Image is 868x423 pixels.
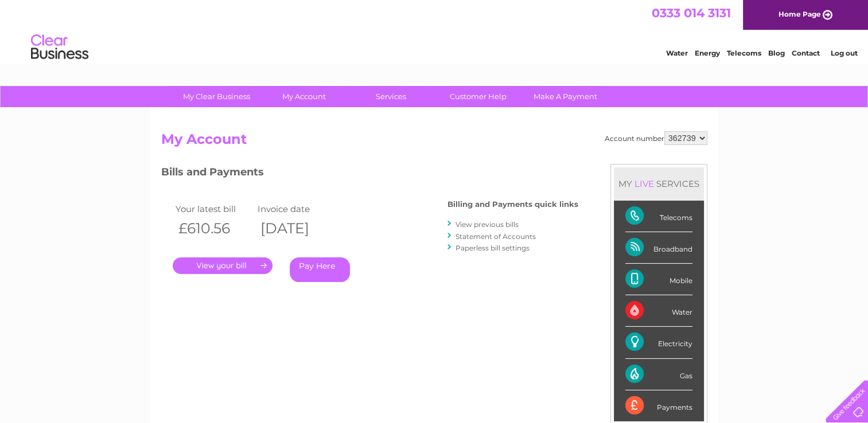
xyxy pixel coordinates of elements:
[456,244,530,252] a: Paperless bill settings
[625,327,692,358] div: Electricity
[695,49,720,57] a: Energy
[456,232,536,241] a: Statement of Accounts
[625,232,692,264] div: Broadband
[830,49,857,57] a: Log out
[255,201,337,217] td: Invoice date
[625,264,692,295] div: Mobile
[727,49,761,57] a: Telecoms
[625,295,692,327] div: Water
[456,220,519,229] a: View previous bills
[290,257,350,282] a: Pay Here
[255,217,337,240] th: [DATE]
[173,201,255,217] td: Your latest bill
[173,257,273,274] a: .
[625,390,692,421] div: Payments
[256,86,351,107] a: My Account
[431,86,526,107] a: Customer Help
[518,86,613,107] a: Make A Payment
[625,201,692,232] div: Telecoms
[652,6,731,20] a: 0333 014 3131
[625,359,692,390] div: Gas
[666,49,688,57] a: Water
[164,6,706,56] div: Clear Business is a trading name of Verastar Limited (registered in [GEOGRAPHIC_DATA] No. 3667643...
[161,164,578,184] h3: Bills and Payments
[161,131,707,153] h2: My Account
[605,131,707,145] div: Account number
[169,86,264,107] a: My Clear Business
[30,30,89,65] img: logo.png
[344,86,438,107] a: Services
[792,49,820,57] a: Contact
[614,167,704,200] div: MY SERVICES
[768,49,785,57] a: Blog
[632,178,656,189] div: LIVE
[173,217,255,240] th: £610.56
[447,200,578,209] h4: Billing and Payments quick links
